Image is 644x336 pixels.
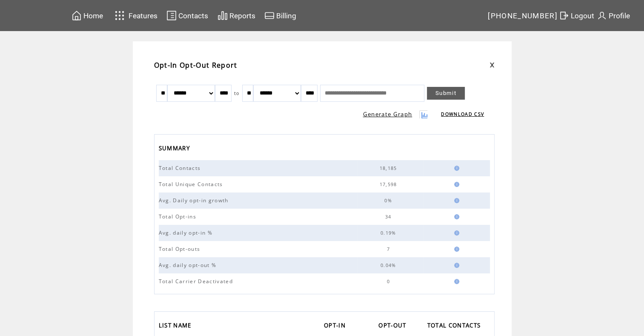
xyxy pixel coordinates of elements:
[112,9,127,23] img: features.svg
[452,230,459,235] img: help.gif
[72,10,82,21] img: home.svg
[427,319,485,333] a: TOTAL CONTACTS
[427,319,483,333] span: TOTAL CONTACTS
[452,263,459,268] img: help.gif
[159,213,198,220] span: Total Opt-ins
[452,166,459,171] img: help.gif
[159,261,219,269] span: Avg. daily opt-out %
[229,11,255,20] span: Reports
[381,230,398,236] span: 0.19%
[384,198,394,204] span: 0%
[452,214,459,219] img: help.gif
[178,11,208,20] span: Contacts
[427,87,465,100] a: Submit
[159,197,231,204] span: Avg. Daily opt-in growth
[154,60,238,70] span: Opt-In Opt-Out Report
[452,182,459,187] img: help.gif
[218,10,228,21] img: chart.svg
[559,10,569,21] img: exit.svg
[159,229,215,236] span: Avg. daily opt-in %
[129,11,157,20] span: Features
[595,9,631,22] a: Profile
[452,198,459,203] img: help.gif
[441,111,484,117] a: DOWNLOAD CSV
[488,11,558,20] span: [PHONE_NUMBER]
[386,279,392,284] span: 0
[452,247,459,252] img: help.gif
[378,319,410,333] a: OPT-OUT
[324,319,350,333] a: OPT-IN
[70,9,104,22] a: Home
[165,9,209,22] a: Contacts
[216,9,257,22] a: Reports
[558,9,595,22] a: Logout
[597,10,607,21] img: profile.svg
[159,142,192,156] span: SUMMARY
[166,10,177,21] img: contacts.svg
[159,245,203,253] span: Total Opt-outs
[378,319,408,333] span: OPT-OUT
[363,110,412,118] a: Generate Graph
[386,246,392,252] span: 7
[159,181,225,188] span: Total Unique Contacts
[159,319,194,333] span: LIST NAME
[571,11,594,20] span: Logout
[111,7,159,24] a: Features
[385,214,394,220] span: 34
[263,9,298,22] a: Billing
[381,262,398,268] span: 0.04%
[324,319,348,333] span: OPT-IN
[159,164,203,172] span: Total Contacts
[276,11,296,20] span: Billing
[380,181,399,187] span: 17,598
[83,11,103,20] span: Home
[380,165,399,171] span: 18,185
[264,10,275,21] img: creidtcard.svg
[452,279,459,284] img: help.gif
[159,278,235,285] span: Total Carrier Deactivated
[609,11,630,20] span: Profile
[159,319,196,333] a: LIST NAME
[234,90,240,96] span: to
